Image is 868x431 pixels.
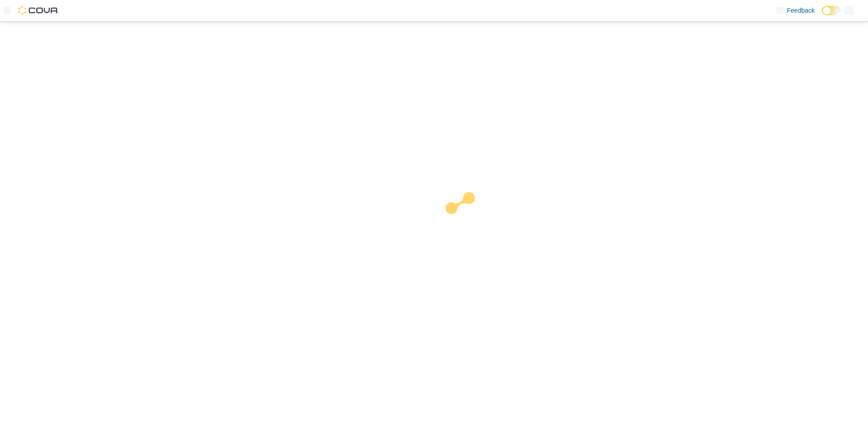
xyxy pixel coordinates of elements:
[18,6,59,15] img: Cova
[822,6,841,15] input: Dark Mode
[773,1,818,19] a: Feedback
[434,185,502,253] img: cova-loader
[787,6,815,15] span: Feedback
